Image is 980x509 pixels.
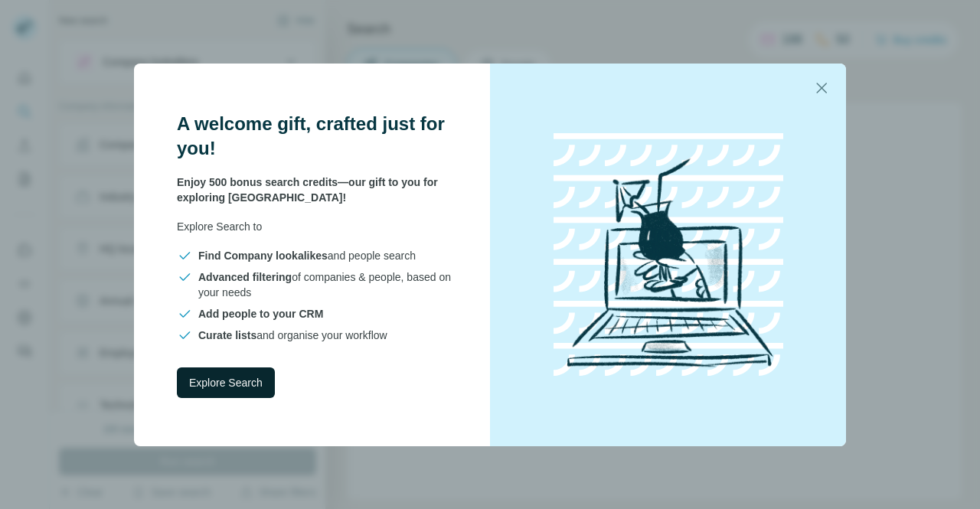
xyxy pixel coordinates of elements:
[198,328,387,343] span: and organise your workflow
[198,269,453,300] span: of companies & people, based on your needs
[198,271,292,283] span: Advanced filtering
[177,175,453,205] p: Enjoy 500 bonus search credits—our gift to you for exploring [GEOGRAPHIC_DATA]!
[198,329,256,341] span: Curate lists
[177,367,275,398] button: Explore Search
[177,112,453,161] h3: A welcome gift, crafted just for you!
[189,375,263,390] span: Explore Search
[177,219,453,234] p: Explore Search to
[531,117,806,393] img: laptop
[198,308,323,320] span: Add people to your CRM
[198,248,416,263] span: and people search
[198,250,328,262] span: Find Company lookalikes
